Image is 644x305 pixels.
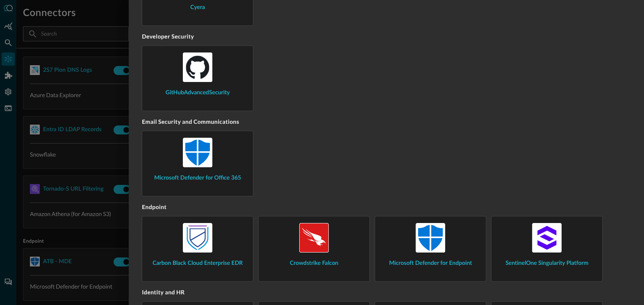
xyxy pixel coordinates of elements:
img: CarbonBlackEnterpriseEDR.svg [183,223,212,253]
img: SentinelOne.svg [532,223,562,253]
span: Crowdstrike Falcon [290,259,338,268]
span: Microsoft Defender for Endpoint [389,259,472,268]
img: MicrosoftDefenderForEndpoint.svg [416,223,445,253]
h5: Identity and HR [142,288,631,301]
span: SentinelOne Singularity Platform [505,259,588,268]
span: Cyera [190,3,205,12]
span: Microsoft Defender for Office 365 [154,174,241,182]
img: MicrosoftDefenderForOffice365.svg [183,138,212,167]
span: GitHubAdvancedSecurity [166,89,230,97]
img: CrowdStrikeFalcon.svg [299,223,329,253]
img: Github.svg [183,52,212,82]
h5: Developer Security [142,32,631,46]
h5: Email Security and Communications [142,118,631,131]
h5: Endpoint [142,203,631,216]
span: Carbon Black Cloud Enterprise EDR [152,259,243,268]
